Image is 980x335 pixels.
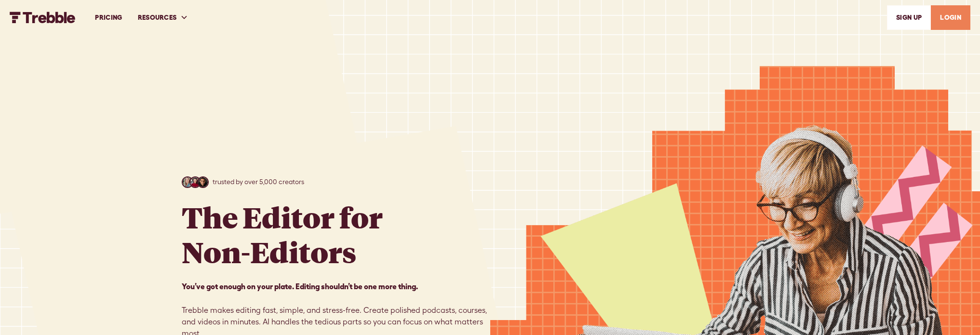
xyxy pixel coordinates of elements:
[130,1,196,34] div: RESOURCES
[10,12,76,23] a: home
[138,13,177,23] div: RESOURCES
[182,282,418,291] strong: You’ve got enough on your plate. Editing shouldn’t be one more thing. ‍
[213,177,304,187] p: trusted by over 5,000 creators
[182,200,383,269] h1: The Editor for Non-Editors
[931,5,970,30] a: LOGIN
[887,5,931,30] a: SIGn UP
[87,1,130,34] a: PRICING
[10,12,76,23] img: Trebble FM Logo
